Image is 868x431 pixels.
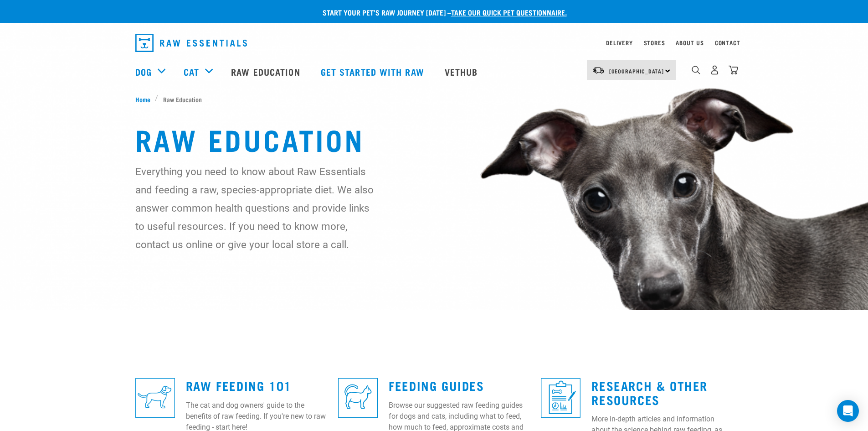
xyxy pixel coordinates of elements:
img: van-moving.png [592,66,605,74]
p: Everything you need to know about Raw Essentials and feeding a raw, species-appropriate diet. We ... [135,162,375,254]
a: Stores [644,41,665,44]
div: Open Intercom Messenger [837,400,859,422]
a: Feeding Guides [389,382,484,389]
a: Raw Feeding 101 [186,382,292,389]
nav: breadcrumbs [135,94,733,104]
img: re-icons-cat2-sq-blue.png [338,378,378,418]
a: Cat [184,65,199,78]
img: re-icons-healthcheck1-sq-blue.png [541,378,580,418]
nav: dropdown navigation [128,30,740,56]
img: home-icon@2x.png [729,65,738,75]
a: take our quick pet questionnaire. [451,10,567,14]
h1: Raw Education [135,122,733,155]
a: Dog [135,65,152,78]
img: home-icon-1@2x.png [692,66,700,74]
a: Research & Other Resources [591,382,708,403]
a: About Us [676,41,704,44]
a: Contact [715,41,740,44]
a: Raw Education [222,53,311,90]
a: Vethub [436,53,489,90]
img: user.png [710,65,719,75]
a: Get started with Raw [312,53,436,90]
a: Home [135,94,155,104]
a: Delivery [606,41,632,44]
img: Raw Essentials Logo [135,34,247,52]
img: re-icons-dog3-sq-blue.png [135,378,175,418]
span: [GEOGRAPHIC_DATA] [609,69,664,73]
span: Home [135,94,150,104]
